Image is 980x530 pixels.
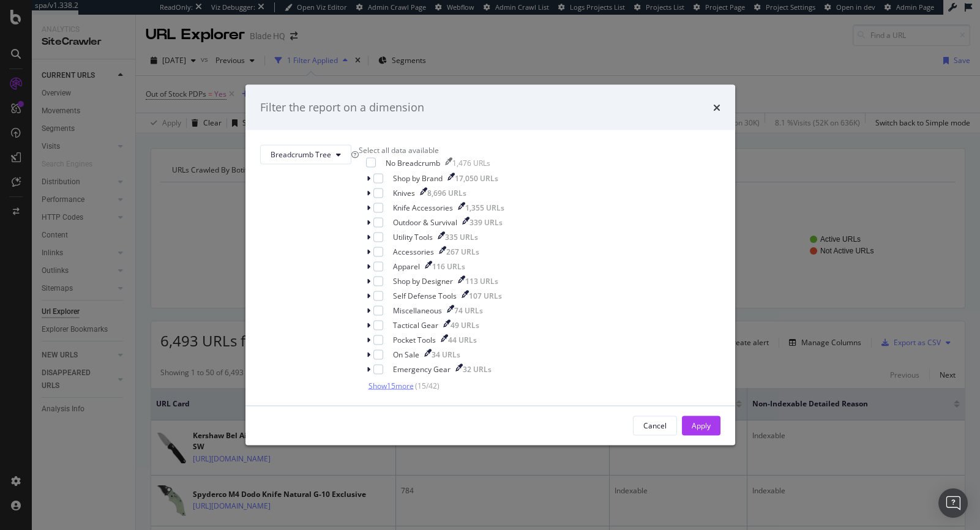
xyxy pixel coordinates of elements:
[393,217,457,228] div: Outdoor & Survival
[368,380,414,390] span: Show 15 more
[393,188,415,198] div: Knives
[393,261,420,272] div: Apparel
[463,364,492,375] div: 32 URLs
[643,420,667,431] div: Cancel
[393,291,457,301] div: Self Defense Tools
[713,100,720,116] div: times
[446,247,479,257] div: 267 URLs
[427,188,466,198] div: 8,696 URLs
[260,144,351,164] button: Breadcrumb Tree
[393,173,443,184] div: Shop by Brand
[465,203,504,213] div: 1,355 URLs
[469,217,503,228] div: 339 URLs
[452,157,490,168] div: 1,476 URLs
[393,349,419,360] div: On Sale
[393,305,442,316] div: Miscellaneous
[393,320,438,330] div: Tactical Gear
[633,416,677,435] button: Cancel
[469,291,502,301] div: 107 URLs
[359,144,504,155] div: Select all data available
[245,85,735,446] div: modal
[393,247,434,257] div: Accessories
[938,488,968,518] div: Open Intercom Messenger
[415,380,440,390] span: ( 15 / 42 )
[432,349,460,360] div: 34 URLs
[682,416,720,435] button: Apply
[445,232,478,242] div: 335 URLs
[393,203,453,213] div: Knife Accessories
[393,364,451,375] div: Emergency Gear
[393,232,433,242] div: Utility Tools
[455,173,498,184] div: 17,050 URLs
[454,305,483,316] div: 74 URLs
[386,157,440,168] div: No Breadcrumb
[260,100,424,116] div: Filter the report on a dimension
[692,420,711,431] div: Apply
[451,320,479,330] div: 49 URLs
[393,276,453,286] div: Shop by Designer
[465,276,498,286] div: 113 URLs
[271,149,331,160] span: Breadcrumb Tree
[432,261,465,272] div: 116 URLs
[448,335,477,345] div: 44 URLs
[393,335,436,345] div: Pocket Tools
